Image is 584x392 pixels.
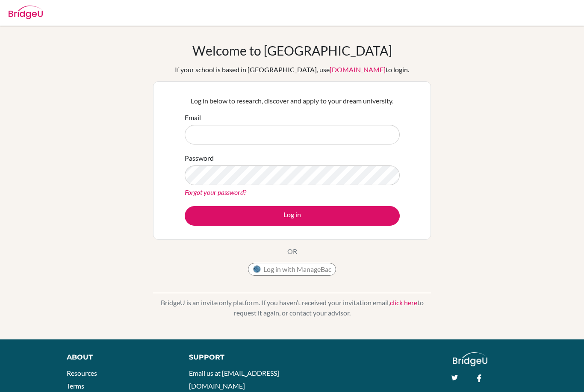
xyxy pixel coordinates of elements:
[248,263,336,276] button: Log in with ManageBac
[453,352,487,366] img: logo_white@2x-f4f0deed5e89b7ecb1c2cc34c3e3d731f90f0f143d5ea2071677605dd97b5244.png
[185,112,201,123] label: Email
[9,6,43,19] img: Bridge-U
[189,369,279,390] a: Email us at [EMAIL_ADDRESS][DOMAIN_NAME]
[287,246,297,256] p: OR
[189,352,283,363] div: Support
[390,298,417,307] a: click here
[185,206,400,226] button: Log in
[67,352,170,363] div: About
[185,188,246,196] a: Forgot your password?
[555,363,575,383] iframe: Intercom live chat
[330,65,386,74] a: [DOMAIN_NAME]
[153,298,431,318] p: BridgeU is an invite only platform. If you haven’t received your invitation email, to request it ...
[175,65,409,75] div: If your school is based in [GEOGRAPHIC_DATA], use to login.
[67,382,84,390] a: Terms
[192,43,392,58] h1: Welcome to [GEOGRAPHIC_DATA]
[185,153,214,163] label: Password
[185,96,400,106] p: Log in below to research, discover and apply to your dream university.
[67,369,97,377] a: Resources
